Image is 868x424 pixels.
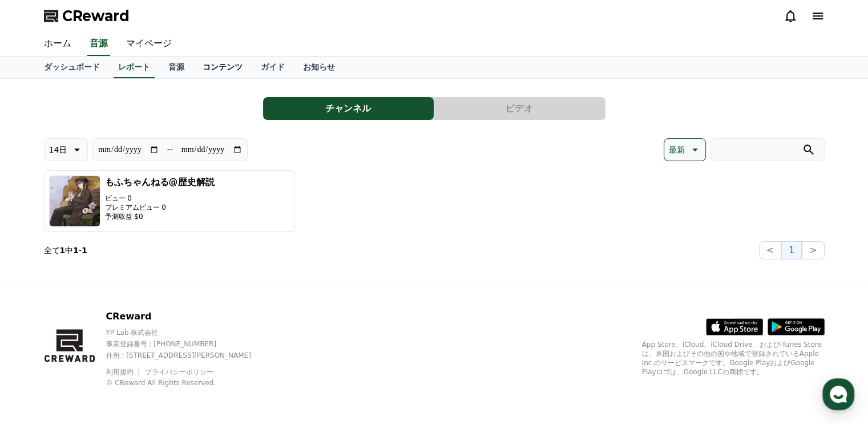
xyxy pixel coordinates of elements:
span: CReward [62,7,130,25]
p: 全て 中 - [44,245,87,256]
p: 14日 [49,142,67,158]
img: もふちゃんねる@歴史解説 [49,175,100,227]
p: プレミアムビュー 0 [105,203,215,212]
button: 14日 [44,138,88,161]
a: Messages [75,329,147,358]
p: © CReward All Rights Reserved. [106,378,271,387]
button: もふちゃんねる@歴史解説 ビュー 0 プレミアムビュー 0 予測収益 $0 [44,170,295,232]
a: レポート [114,57,155,78]
p: ビュー 0 [105,194,215,203]
strong: 1 [60,246,66,255]
button: チャンネル [263,97,434,120]
a: お知らせ [294,57,344,78]
a: CReward [44,7,130,25]
p: CReward [106,310,271,323]
a: チャンネル [263,97,434,120]
p: 予測収益 $0 [105,212,215,221]
strong: 1 [82,246,87,255]
a: Home [3,329,75,358]
p: 住所 : [STREET_ADDRESS][PERSON_NAME] [106,351,271,360]
a: ダッシュボード [35,57,109,78]
button: 最新 [664,138,706,161]
a: マイページ [117,32,181,56]
a: ホーム [35,32,80,56]
p: ~ [166,143,173,157]
p: YP Lab 株式会社 [106,328,271,337]
span: Settings [169,346,197,355]
p: 最新 [669,142,685,158]
p: 事業登録番号 : [PHONE_NUMBER] [106,339,271,349]
a: 音源 [159,57,193,78]
button: 1 [781,241,802,259]
button: ビデオ [434,97,605,120]
a: 音源 [87,32,110,56]
a: コンテンツ [193,57,252,78]
strong: 1 [73,246,79,255]
button: < [759,241,781,259]
a: プライバシーポリシー [145,368,213,376]
button: > [802,241,824,259]
a: ビデオ [434,97,605,120]
h3: もふちゃんねる@歴史解説 [105,175,215,189]
span: Messages [95,347,128,356]
a: 利用規約 [106,368,142,376]
p: App Store、iCloud、iCloud Drive、およびiTunes Storeは、米国およびその他の国や地域で登録されているApple Inc.のサービスマークです。Google P... [642,340,825,377]
a: Settings [147,329,219,358]
a: ガイド [252,57,294,78]
span: Home [29,346,49,355]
